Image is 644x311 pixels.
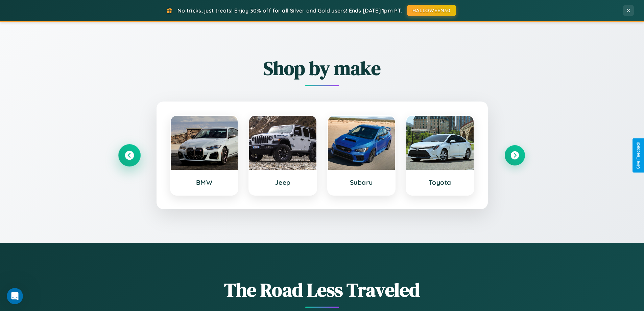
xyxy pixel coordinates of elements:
[413,178,467,186] h3: Toyota
[119,277,525,303] h1: The Road Less Traveled
[119,55,525,81] h2: Shop by make
[7,288,23,304] iframe: Intercom live chat
[177,7,402,14] span: No tricks, just treats! Enjoy 30% off for all Silver and Gold users! Ends [DATE] 1pm PT.
[177,178,231,186] h3: BMW
[335,178,388,186] h3: Subaru
[636,142,641,169] div: Give Feedback
[256,178,310,186] h3: Jeep
[407,5,456,16] button: HALLOWEEN30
